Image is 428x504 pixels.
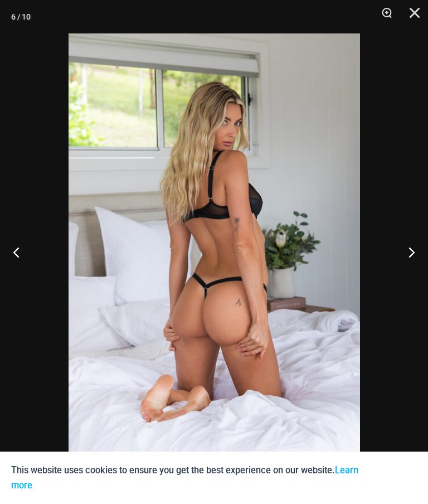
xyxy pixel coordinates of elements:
p: This website uses cookies to ensure you get the best experience on our website. [11,463,361,493]
div: 6 / 10 [11,8,31,25]
button: Next [386,224,428,280]
button: Accept [369,463,417,493]
img: Running Wild Midnight 1052 Top 6512 Bottom 04 [69,33,360,471]
a: Learn more [11,465,358,491]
